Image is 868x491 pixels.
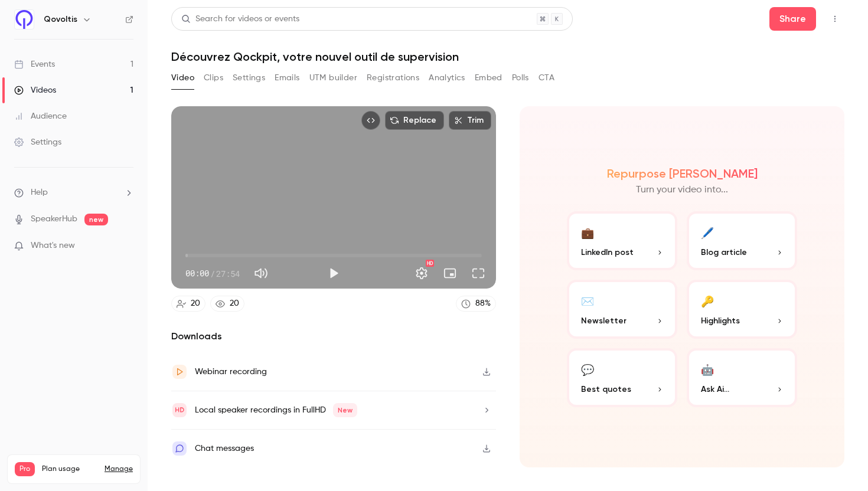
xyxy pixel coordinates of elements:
[687,348,797,407] button: 🤖Ask Ai...
[539,68,554,87] button: CTA
[181,13,299,25] div: Search for videos or events
[309,68,357,87] button: UTM builder
[456,296,496,312] a: 88%
[31,240,75,252] span: What's new
[567,280,677,339] button: ✉️Newsletter
[701,315,740,327] span: Highlights
[210,296,244,312] a: 20
[31,186,48,199] span: Help
[701,360,714,378] div: 🤖
[105,464,133,474] a: Manage
[567,211,677,270] button: 💼LinkedIn post
[512,68,529,87] button: Polls
[191,297,200,310] div: 20
[42,464,97,474] span: Plan usage
[185,267,240,280] div: 00:00
[204,68,223,87] button: Clips
[171,296,205,312] a: 20
[769,7,816,31] button: Share
[607,166,758,181] h2: Repurpose [PERSON_NAME]
[701,383,729,395] span: Ask Ai...
[687,280,797,339] button: 🔑Highlights
[361,111,380,130] button: Embed video
[14,186,133,199] li: help-dropdown-opener
[438,261,462,285] button: Turn on miniplayer
[581,223,594,241] div: 💼
[466,261,490,285] button: Full screen
[367,68,419,87] button: Registrations
[14,84,56,96] div: Videos
[230,297,239,310] div: 20
[185,267,209,280] span: 00:00
[429,68,465,87] button: Analytics
[701,246,747,258] span: Blog article
[210,267,215,280] span: /
[385,111,444,130] button: Replace
[581,383,631,395] span: Best quotes
[14,58,55,70] div: Events
[581,315,626,327] span: Newsletter
[687,211,797,270] button: 🖊️Blog article
[322,261,345,285] button: Play
[567,348,677,407] button: 💬Best quotes
[249,261,273,285] button: Mute
[825,9,844,28] button: Top Bar Actions
[14,110,67,122] div: Audience
[275,68,299,87] button: Emails
[14,136,61,148] div: Settings
[475,297,491,310] div: 88 %
[701,223,714,241] div: 🖊️
[233,68,265,87] button: Settings
[195,441,254,456] div: Chat messages
[195,403,357,417] div: Local speaker recordings in FullHD
[581,360,594,378] div: 💬
[31,213,77,225] a: SpeakerHub
[44,14,77,25] h6: Qovoltis
[581,292,594,310] div: ✉️
[15,462,35,476] span: Pro
[216,267,240,280] span: 27:54
[426,260,434,267] div: HD
[475,68,502,87] button: Embed
[171,329,496,343] h2: Downloads
[171,68,194,87] button: Video
[449,111,491,130] button: Trim
[171,50,844,64] h1: Découvrez Qockpit, votre nouvel outil de supervision
[581,246,634,258] span: LinkedIn post
[410,261,433,285] button: Settings
[636,183,728,197] p: Turn your video into...
[701,292,714,310] div: 🔑
[84,214,108,225] span: new
[333,403,357,417] span: New
[15,10,34,29] img: Qovoltis
[195,365,267,379] div: Webinar recording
